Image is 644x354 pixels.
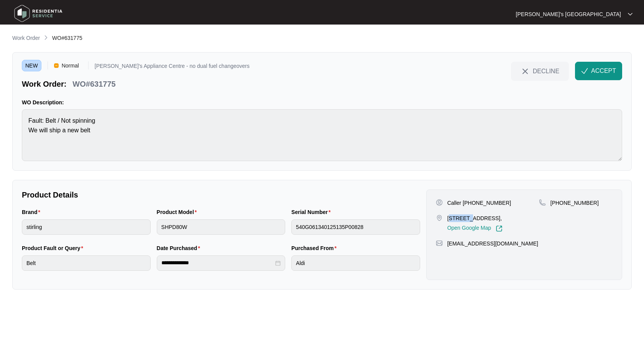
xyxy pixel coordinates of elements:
a: Work Order [11,34,41,43]
p: WO#631775 [72,79,115,89]
img: user-pin [436,199,443,206]
p: [PERSON_NAME]'s [GEOGRAPHIC_DATA] [516,10,621,18]
p: Product Details [22,189,420,200]
button: check-IconACCEPT [575,62,622,80]
label: Product Fault or Query [22,244,86,252]
p: [STREET_ADDRESS], [447,214,503,222]
input: Brand [22,219,151,235]
p: [EMAIL_ADDRESS][DOMAIN_NAME] [447,240,538,247]
button: close-IconDECLINE [511,62,569,80]
img: chevron-right [43,35,49,41]
span: DECLINE [533,67,559,75]
label: Purchased From [291,244,340,252]
span: Normal [59,60,82,71]
img: map-pin [436,214,443,221]
p: WO Description: [22,99,622,106]
label: Date Purchased [157,244,203,252]
p: [PERSON_NAME]'s Appliance Centre - no dual fuel changeovers [95,63,250,71]
img: residentia service logo [11,2,65,25]
p: Work Order: [22,79,66,89]
label: Serial Number [291,208,333,216]
input: Date Purchased [161,259,274,267]
img: map-pin [436,240,443,247]
img: check-Icon [581,68,588,74]
input: Product Fault or Query [22,255,151,271]
input: Purchased From [291,255,420,271]
span: WO#631775 [52,35,82,41]
p: [PHONE_NUMBER] [550,199,599,207]
span: NEW [22,60,41,71]
p: Caller [PHONE_NUMBER] [447,199,511,207]
label: Product Model [157,208,200,216]
textarea: Fault: Belt / Not spinning We will ship a new belt [22,109,622,161]
img: close-Icon [521,67,530,76]
img: Link-External [496,225,503,232]
img: Vercel Logo [54,63,59,68]
p: Work Order [12,34,40,42]
a: Open Google Map [447,225,503,232]
label: Brand [22,208,43,216]
input: Product Model [157,219,286,235]
img: dropdown arrow [628,12,632,16]
span: ACCEPT [591,66,616,76]
input: Serial Number [291,219,420,235]
img: map-pin [539,199,546,206]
